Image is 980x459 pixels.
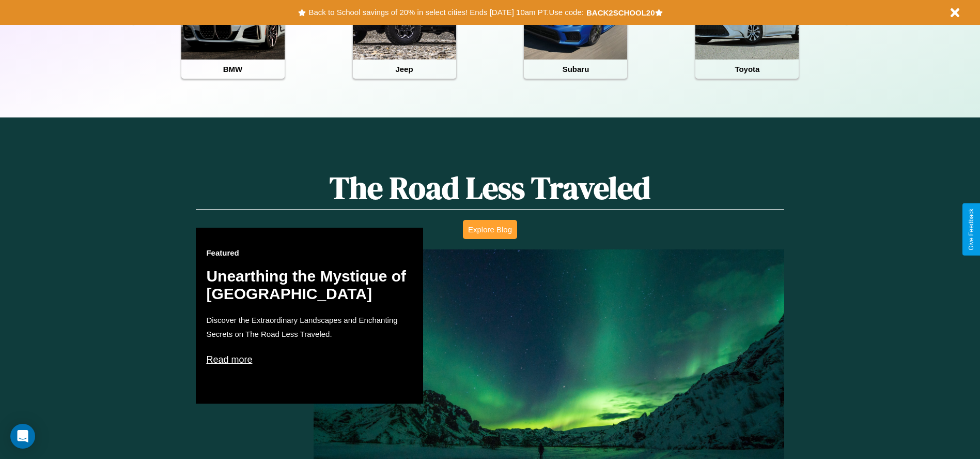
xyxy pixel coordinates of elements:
div: Give Feedback [968,209,975,250]
button: Back to School savings of 20% in select cities! Ends [DATE] 10am PT.Use code: [306,5,586,20]
h4: Jeep [353,60,456,79]
b: BACK2SCHOOL20 [586,8,655,17]
p: Discover the Extraordinary Landscapes and Enchanting Secrets on The Road Less Traveled. [206,313,413,341]
button: Explore Blog [463,220,517,239]
h2: Unearthing the Mystique of [GEOGRAPHIC_DATA] [206,268,413,303]
div: Open Intercom Messenger [10,424,35,449]
h3: Featured [206,248,413,257]
h4: Subaru [524,60,627,79]
p: Read more [206,351,413,368]
h4: BMW [181,60,285,79]
h1: The Road Less Traveled [196,167,784,210]
h4: Toyota [695,60,799,79]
